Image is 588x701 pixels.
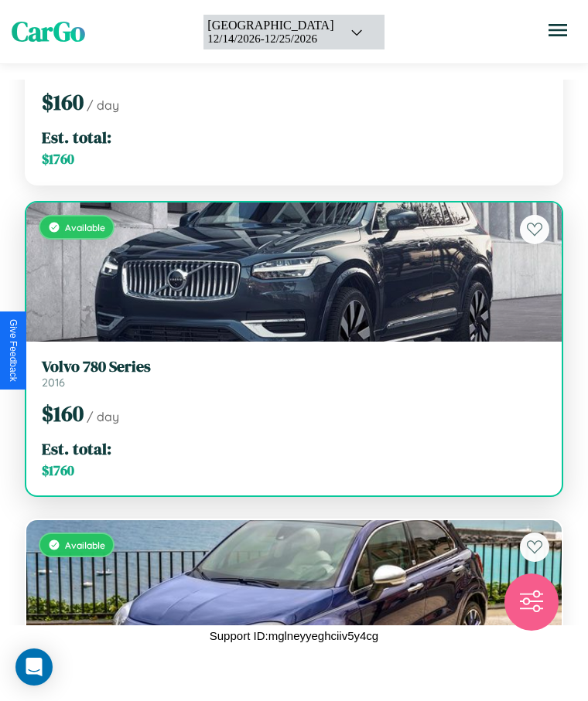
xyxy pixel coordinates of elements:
span: CarGo [12,13,85,50]
span: / day [87,97,119,113]
h3: Volvo 780 Series [42,357,546,376]
span: Est. total: [42,126,111,148]
span: Available [65,222,105,233]
span: 2016 [42,376,65,390]
div: [GEOGRAPHIC_DATA] [207,19,333,32]
div: Give Feedback [8,319,19,382]
span: Available [65,539,105,551]
div: Open Intercom Messenger [15,648,53,686]
span: $ 160 [42,399,84,428]
span: Est. total: [42,437,111,460]
span: / day [87,409,119,424]
p: Support ID: mglneyyeghciiv5y4cg [210,625,378,646]
span: $ 1760 [42,461,74,480]
a: Volvo 780 Series2016 [42,357,546,390]
span: $ 160 [42,87,84,117]
div: 12 / 14 / 2026 - 12 / 25 / 2026 [207,32,333,46]
span: $ 1760 [42,150,74,168]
